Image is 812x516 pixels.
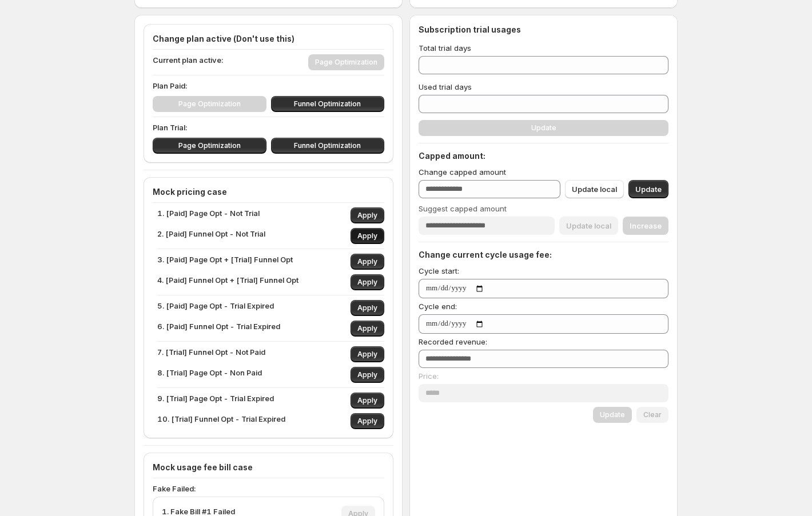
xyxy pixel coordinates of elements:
[157,300,274,316] p: 5. [Paid] Page Opt - Trial Expired
[153,122,384,133] p: Plan Trial:
[357,257,377,266] span: Apply
[178,141,241,150] span: Page Optimization
[157,228,265,244] p: 2. [Paid] Funnel Opt - Not Trial
[157,207,260,223] p: 1. [Paid] Page Opt - Not Trial
[294,141,361,150] span: Funnel Optimization
[351,300,384,316] button: Apply
[351,367,384,383] button: Apply
[419,266,459,275] span: Cycle start:
[157,393,274,409] p: 9. [Trial] Page Opt - Trial Expired
[153,138,266,154] button: Page Optimization
[419,371,439,381] span: Price:
[419,204,507,213] span: Suggest capped amount
[351,413,384,429] button: Apply
[351,321,384,337] button: Apply
[419,150,668,162] h4: Capped amount:
[351,274,384,290] button: Apply
[351,346,384,362] button: Apply
[357,396,377,405] span: Apply
[153,462,384,473] h4: Mock usage fee bill case
[157,321,280,337] p: 6. [Paid] Funnel Opt - Trial Expired
[419,302,457,311] span: Cycle end:
[271,138,385,154] button: Funnel Optimization
[419,249,668,261] h4: Change current cycle usage fee:
[419,43,471,53] span: Total trial days
[351,228,384,244] button: Apply
[419,167,506,177] span: Change capped amount
[419,24,521,35] h4: Subscription trial usages
[271,96,385,112] button: Funnel Optimization
[153,80,384,91] p: Plan Paid:
[565,180,624,198] button: Update local
[357,417,377,426] span: Apply
[157,367,262,383] p: 8. [Trial] Page Opt - Non Paid
[157,346,265,362] p: 7. [Trial] Funnel Opt - Not Paid
[153,54,224,70] p: Current plan active:
[153,33,384,45] h4: Change plan active (Don't use this)
[357,303,377,313] span: Apply
[351,254,384,270] button: Apply
[357,350,377,359] span: Apply
[157,413,285,429] p: 10. [Trial] Funnel Opt - Trial Expired
[635,183,662,195] span: Update
[157,254,293,270] p: 3. [Paid] Page Opt + [Trial] Funnel Opt
[572,183,617,195] span: Update local
[357,211,377,220] span: Apply
[157,274,298,290] p: 4. [Paid] Funnel Opt + [Trial] Funnel Opt
[294,99,361,109] span: Funnel Optimization
[419,337,487,346] span: Recorded revenue:
[357,370,377,379] span: Apply
[153,186,384,198] h4: Mock pricing case
[357,278,377,287] span: Apply
[357,324,377,333] span: Apply
[153,483,384,494] p: Fake Failed:
[628,180,668,198] button: Update
[351,393,384,409] button: Apply
[419,82,472,91] span: Used trial days
[357,231,377,241] span: Apply
[351,207,384,223] button: Apply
